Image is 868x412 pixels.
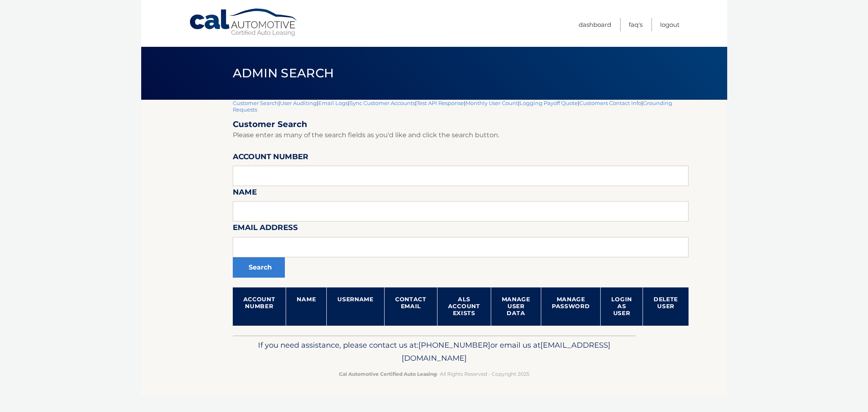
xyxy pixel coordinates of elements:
[233,100,672,113] a: Grounding Requests
[579,18,611,31] a: Dashboard
[437,287,491,326] th: ALS Account Exists
[286,287,327,326] th: Name
[601,287,643,326] th: Login as User
[233,119,689,129] h2: Customer Search
[233,151,308,166] label: Account Number
[384,287,437,326] th: Contact Email
[520,100,578,106] a: Logging Payoff Quote
[280,100,317,106] a: User Auditing
[466,100,518,106] a: Monthly User Count
[643,287,689,326] th: Delete User
[417,100,464,106] a: Test API Response
[238,339,630,365] p: If you need assistance, please contact us at: or email us at
[233,287,286,326] th: Account Number
[418,340,490,350] span: [PHONE_NUMBER]
[660,18,680,31] a: Logout
[339,371,437,377] strong: Cal Automotive Certified Auto Leasing
[189,8,299,37] a: Cal Automotive
[233,221,298,237] label: Email Address
[327,287,385,326] th: Username
[541,287,601,326] th: Manage Password
[233,186,257,201] label: Name
[629,18,643,31] a: FAQ's
[233,129,689,141] p: Please enter as many of the search fields as you'd like and click the search button.
[233,100,278,106] a: Customer Search
[233,257,285,278] button: Search
[350,100,415,106] a: Sync Customer Accounts
[318,100,348,106] a: Email Logs
[233,100,689,335] div: | | | | | | | |
[238,370,630,378] p: - All Rights Reserved - Copyright 2025
[402,340,610,363] span: [EMAIL_ADDRESS][DOMAIN_NAME]
[579,100,641,106] a: Customers Contact Info
[491,287,541,326] th: Manage User Data
[233,66,334,81] span: Admin Search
